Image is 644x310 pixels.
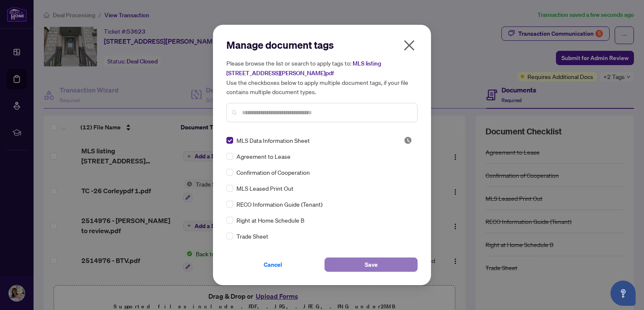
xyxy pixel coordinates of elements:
span: RECO Information Guide (Tenant) [236,200,322,209]
button: Save [325,257,418,272]
button: Open asap [610,281,636,306]
img: status [404,136,412,144]
span: Right at Home Schedule B [236,215,304,225]
span: Save [365,258,378,271]
span: Trade Sheet [236,231,268,241]
span: Pending Review [404,136,412,144]
span: MLS Data Information Sheet [236,136,310,145]
span: Confirmation of Cooperation [236,168,310,177]
span: Cancel [264,258,282,271]
span: Agreement to Lease [236,152,291,161]
button: Cancel [226,257,319,272]
span: MLS Leased Print Out [236,184,293,193]
span: close [402,39,416,52]
h5: Please browse the list or search to apply tags to: Use the checkboxes below to apply multiple doc... [226,58,418,96]
h2: Manage document tags [226,38,418,52]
